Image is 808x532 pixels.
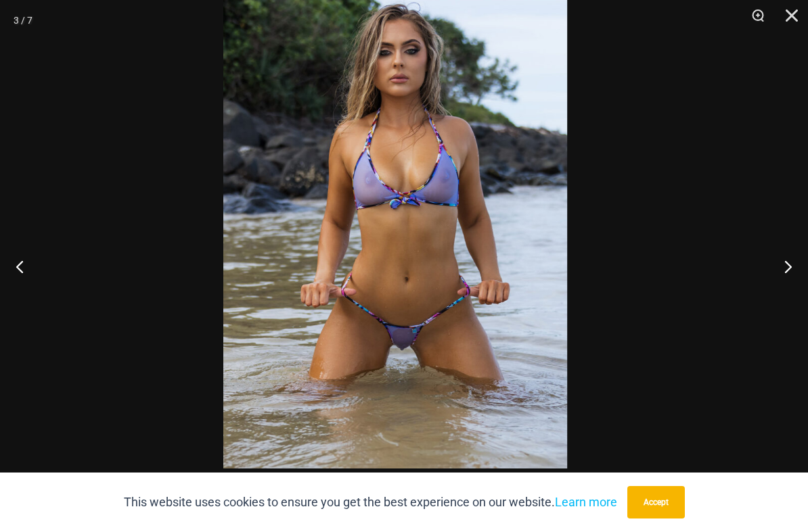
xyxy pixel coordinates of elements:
[14,10,32,30] div: 3 / 7
[124,492,617,512] p: This website uses cookies to ensure you get the best experience on our website.
[627,486,685,518] button: Accept
[757,233,808,300] button: Next
[555,495,617,509] a: Learn more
